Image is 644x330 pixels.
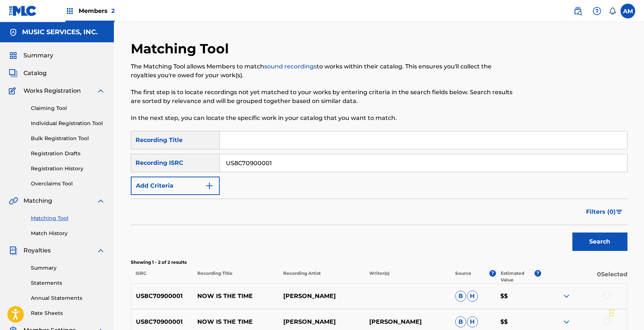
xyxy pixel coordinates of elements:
[586,207,616,216] span: Filters ( 0 )
[607,295,644,330] iframe: Chat Widget
[193,317,278,326] p: NOW IS THE TIME
[9,69,18,78] img: Catalog
[489,270,496,277] span: ?
[496,317,541,326] p: $$
[131,114,513,123] p: In the next step, you can locate the specific work in your catalog that you want to match.
[9,246,18,255] img: Royalties
[31,214,105,222] a: Matching Tool
[96,196,105,205] img: expand
[111,7,115,14] span: 2
[205,181,214,190] img: 9d2ae6d4665cec9f34b9.svg
[590,4,604,18] div: Help
[467,291,478,302] span: H
[24,86,81,95] span: Works Registration
[31,294,105,302] a: Annual Statements
[65,7,74,15] img: Top Rightsholders
[192,270,278,283] p: Recording Title
[609,7,616,15] div: Notifications
[496,292,541,301] p: $$
[131,259,627,266] p: Showing 1 - 2 of 2 results
[131,62,513,80] p: The Matching Tool allows Members to match to works within their catalog. This ensures you'll coll...
[24,69,47,78] span: Catalog
[131,317,193,326] p: US8C70900001
[131,88,513,106] p: The first step is to locate recordings not yet matched to your works by entering criteria in the ...
[131,177,220,195] button: Add Criteria
[79,7,115,15] span: Members
[501,270,535,283] p: Estimated Value
[573,7,582,15] img: search
[9,51,53,60] a: SummarySummary
[31,120,105,127] a: Individual Registration Tool
[193,292,278,301] p: NOW IS THE TIME
[31,309,105,317] a: Rate Sheets
[571,4,585,18] a: Public Search
[467,316,478,327] span: H
[364,317,450,326] p: [PERSON_NAME]
[278,292,364,301] p: [PERSON_NAME]
[535,270,541,277] span: ?
[364,270,450,283] p: Writer(s)
[455,316,466,327] span: B
[31,135,105,142] a: Bulk Registration Tool
[96,86,105,95] img: expand
[9,28,18,37] img: Accounts
[278,270,364,283] p: Recording Artist
[31,264,105,272] a: Summary
[131,270,193,283] p: ISRC
[541,270,627,283] p: 0 Selected
[31,230,105,237] a: Match History
[131,40,233,57] h2: Matching Tool
[131,131,627,255] form: Search Form
[9,196,18,205] img: Matching
[9,51,18,60] img: Summary
[31,180,105,188] a: Overclaims Tool
[96,246,105,255] img: expand
[31,150,105,157] a: Registration Drafts
[9,86,18,95] img: Works Registration
[623,216,644,276] iframe: Resource Center
[562,317,571,326] img: expand
[572,233,627,251] button: Search
[455,270,471,283] p: Source
[278,317,364,326] p: [PERSON_NAME]
[22,28,98,36] h5: MUSIC SERVICES, INC.
[264,63,317,70] a: sound recordings
[616,210,622,214] img: filter
[620,4,635,18] div: User Menu
[24,246,51,255] span: Royalties
[582,203,627,221] button: Filters (0)
[9,6,37,16] img: MLC Logo
[609,302,614,324] div: Drag
[31,279,105,287] a: Statements
[24,196,52,205] span: Matching
[9,69,47,78] a: CatalogCatalog
[31,104,105,112] a: Claiming Tool
[593,7,601,15] img: help
[562,292,571,301] img: expand
[31,165,105,173] a: Registration History
[24,51,53,60] span: Summary
[131,292,193,301] p: US8C70900001
[455,291,466,302] span: B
